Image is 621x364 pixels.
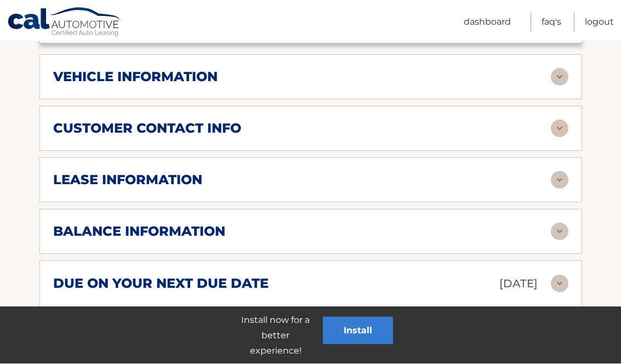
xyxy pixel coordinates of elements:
img: accordion-rest.svg [551,120,568,138]
button: Install [323,317,393,344]
img: accordion-rest.svg [551,172,568,189]
h2: vehicle information [53,69,218,86]
h2: due on your next due date [53,276,269,292]
img: accordion-rest.svg [551,275,568,293]
a: Cal Automotive [7,7,122,39]
a: FAQ's [542,13,561,32]
img: accordion-rest.svg [551,69,568,86]
p: [DATE] [499,275,538,294]
h2: lease information [53,172,202,189]
p: Install now for a better experience! [229,312,323,359]
img: accordion-rest.svg [551,223,568,241]
h2: customer contact info [53,121,241,137]
a: Logout [585,13,614,32]
h2: balance information [53,224,225,240]
a: Dashboard [464,13,511,32]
